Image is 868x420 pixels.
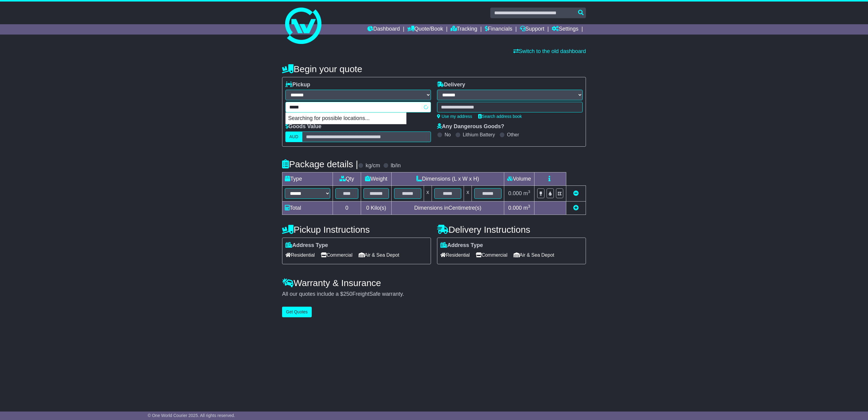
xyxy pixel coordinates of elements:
[445,132,451,138] label: No
[463,132,495,138] label: Lithium Battery
[285,102,431,112] typeahead: Please provide city
[485,24,512,35] a: Financials
[366,205,369,211] span: 0
[391,162,401,169] label: lb/in
[476,250,507,260] span: Commercial
[523,190,530,196] span: m
[282,278,586,288] h4: Warranty & Insurance
[285,123,321,130] label: Goods Value
[282,64,586,74] h4: Begin your quote
[437,225,586,235] h4: Delivery Instructions
[407,24,443,35] a: Quote/Book
[282,291,586,298] div: All our quotes include a $ FreightSafe warranty.
[508,205,522,211] span: 0.000
[148,413,235,418] span: © One World Courier 2025. All rights reserved.
[573,205,579,211] a: Add new item
[523,205,530,211] span: m
[520,24,544,35] a: Support
[333,172,361,186] td: Qty
[437,82,465,88] label: Delivery
[504,172,534,186] td: Volume
[528,189,530,194] sup: 3
[573,190,579,196] a: Remove this item
[513,48,586,54] a: Switch to the old dashboard
[437,114,472,119] a: Use my address
[285,82,310,88] label: Pickup
[359,250,399,260] span: Air & Sea Depot
[286,113,406,124] p: Searching for possible locations...
[437,123,504,130] label: Any Dangerous Goods?
[507,132,519,138] label: Other
[440,242,483,249] label: Address Type
[321,250,352,260] span: Commercial
[282,202,333,215] td: Total
[282,307,312,317] button: Get Quotes
[285,242,328,249] label: Address Type
[367,24,400,35] a: Dashboard
[391,202,504,215] td: Dimensions in Centimetre(s)
[285,132,302,142] label: AUD
[366,162,380,169] label: kg/cm
[552,24,578,35] a: Settings
[282,225,431,235] h4: Pickup Instructions
[478,114,522,119] a: Search address book
[440,250,470,260] span: Residential
[361,172,392,186] td: Weight
[282,159,358,169] h4: Package details |
[424,186,432,202] td: x
[391,172,504,186] td: Dimensions (L x W x H)
[333,202,361,215] td: 0
[343,291,352,297] span: 250
[282,172,333,186] td: Type
[514,250,554,260] span: Air & Sea Depot
[464,186,472,202] td: x
[528,204,530,208] sup: 3
[285,250,315,260] span: Residential
[451,24,477,35] a: Tracking
[508,190,522,196] span: 0.000
[361,202,392,215] td: Kilo(s)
